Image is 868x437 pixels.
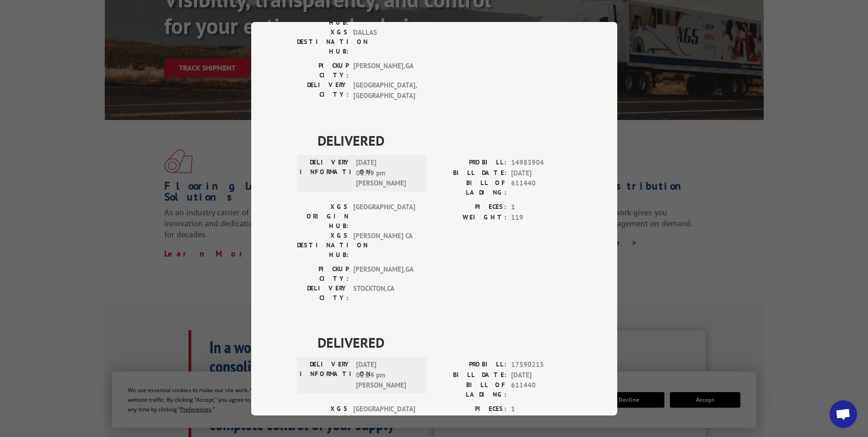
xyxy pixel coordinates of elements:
label: XGS ORIGIN HUB: [297,404,349,433]
span: 611440 [511,178,571,197]
label: DELIVERY INFORMATION: [300,158,351,189]
span: DALLAS [353,27,415,56]
label: XGS ORIGIN HUB: [297,202,349,231]
label: BILL OF LADING: [434,380,507,399]
label: PROBILL: [434,158,507,168]
span: 14983904 [511,158,571,168]
span: [DATE] [511,370,571,380]
label: PIECES: [434,404,507,415]
span: [PERSON_NAME] , GA [353,61,415,80]
span: [GEOGRAPHIC_DATA] [353,202,415,231]
span: [DATE] 02:24 pm [PERSON_NAME] [356,360,418,391]
label: XGS DESTINATION HUB: [297,27,349,56]
span: 126 [511,414,571,425]
span: 611440 [511,380,571,399]
span: [PERSON_NAME] CA [353,231,415,260]
label: WEIGHT: [434,212,507,223]
span: 17590215 [511,360,571,370]
label: DELIVERY INFORMATION: [300,360,351,391]
span: 1 [511,404,571,415]
span: [DATE] 01:49 pm [PERSON_NAME] [356,158,418,189]
span: [GEOGRAPHIC_DATA] , [GEOGRAPHIC_DATA] [353,80,415,101]
label: XGS DESTINATION HUB: [297,231,349,260]
span: [PERSON_NAME] , GA [353,264,415,284]
span: DELIVERED [318,130,571,151]
span: 119 [511,212,571,223]
span: [DATE] [511,168,571,178]
label: PIECES: [434,202,507,213]
div: Open chat [830,400,857,428]
label: WEIGHT: [434,414,507,425]
span: STOCKTON , CA [353,284,415,303]
label: PICKUP CITY: [297,61,349,80]
label: BILL DATE: [434,370,507,380]
label: DELIVERY CITY: [297,80,349,101]
label: PROBILL: [434,360,507,370]
span: [GEOGRAPHIC_DATA] [353,404,415,433]
label: BILL OF LADING: [434,178,507,197]
span: DELIVERED [318,332,571,353]
label: DELIVERY CITY: [297,284,349,303]
label: PICKUP CITY: [297,264,349,284]
label: BILL DATE: [434,168,507,178]
span: 1 [511,202,571,213]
